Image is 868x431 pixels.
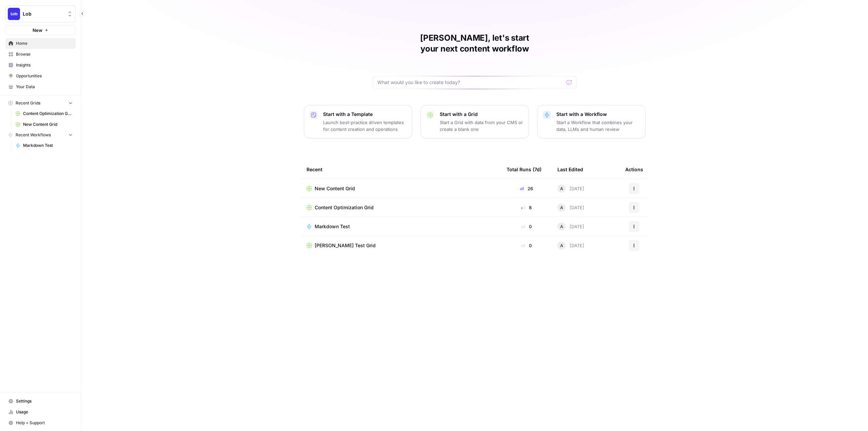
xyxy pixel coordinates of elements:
[507,185,547,192] div: 26
[13,140,76,151] a: Markdown Test
[507,160,541,179] div: Total Runs (7d)
[307,242,496,249] a: [PERSON_NAME] Test Grid
[556,111,640,118] p: Start with a Workflow
[307,185,496,192] a: New Content Grid
[560,204,563,211] span: A
[8,8,20,20] img: Lob Logo
[5,98,76,108] button: Recent Grids
[307,204,496,211] a: Content Optimization Grid
[5,407,76,417] a: Usage
[560,242,563,249] span: A
[5,81,76,92] a: Your Data
[373,33,576,54] h1: [PERSON_NAME], let's start your next content workflow
[307,160,496,179] div: Recent
[5,5,76,22] button: Workspace: Lob
[5,396,76,407] a: Settings
[16,73,73,79] span: Opportunities
[307,223,496,230] a: Markdown Test
[315,204,374,211] span: Content Optimization Grid
[33,27,42,34] span: New
[5,71,76,81] a: Opportunities
[23,111,73,117] span: Content Optimization Grid
[323,119,407,133] p: Launch best-practice driven templates for content creation and operations
[304,105,412,138] button: Start with a TemplateLaunch best-practice driven templates for content creation and operations
[315,185,355,192] span: New Content Grid
[315,242,376,249] span: [PERSON_NAME] Test Grid
[557,160,583,179] div: Last Edited
[440,111,523,118] p: Start with a Grid
[16,62,73,68] span: Insights
[537,105,646,138] button: Start with a WorkflowStart a Workflow that combines your data, LLMs and human review
[5,49,76,60] a: Browse
[5,417,76,428] button: Help + Support
[16,420,73,426] span: Help + Support
[23,11,64,17] span: Lob
[23,142,73,149] span: Markdown Test
[625,160,643,179] div: Actions
[16,84,73,90] span: Your Data
[323,111,407,118] p: Start with a Template
[560,185,563,192] span: A
[440,119,523,133] p: Start a Grid with data from your CMS or create a blank one
[13,108,76,119] a: Content Optimization Grid
[16,398,73,404] span: Settings
[377,79,564,86] input: What would you like to create today?
[560,223,563,230] span: A
[507,242,547,249] div: 0
[557,241,584,250] div: [DATE]
[23,121,73,128] span: New Content Grid
[16,409,73,415] span: Usage
[13,119,76,130] a: New Content Grid
[557,184,584,193] div: [DATE]
[5,38,76,49] a: Home
[5,60,76,71] a: Insights
[557,222,584,231] div: [DATE]
[507,223,547,230] div: 0
[5,25,76,35] button: New
[5,130,76,140] button: Recent Workflows
[16,51,73,57] span: Browse
[556,119,640,133] p: Start a Workflow that combines your data, LLMs and human review
[16,40,73,46] span: Home
[507,204,547,211] div: 8
[420,105,529,138] button: Start with a GridStart a Grid with data from your CMS or create a blank one
[315,223,350,230] span: Markdown Test
[557,203,584,212] div: [DATE]
[16,100,40,106] span: Recent Grids
[16,132,51,138] span: Recent Workflows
